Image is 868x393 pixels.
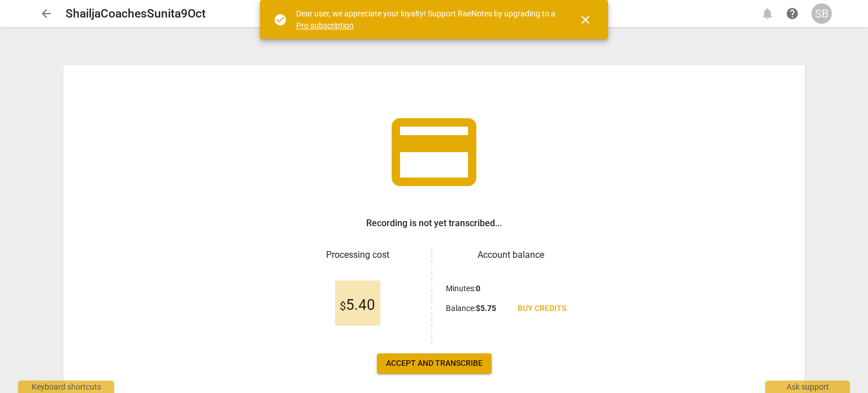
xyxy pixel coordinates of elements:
div: Keyboard shortcuts [18,381,114,393]
a: Help [782,3,802,24]
button: Close [572,6,599,33]
h3: Processing cost [293,248,422,262]
p: Minutes : [446,283,480,295]
span: Buy credits [518,303,566,314]
span: $ [340,299,346,313]
h3: Account balance [446,248,575,262]
b: $ 5.75 [476,304,496,313]
p: Balance : [446,303,496,314]
button: Accept and transcribe [377,353,492,374]
span: credit_card [383,101,485,203]
span: help [785,7,799,20]
span: 5.40 [340,297,375,314]
h2: ShailjaCoachesSunita9Oct [66,7,206,21]
a: Buy credits [509,299,575,319]
div: Dear user, we appreciate your loyalty! Support RaeNotes by upgrading to a [296,8,558,31]
span: arrow_back [40,7,53,20]
h3: Recording is not yet transcribed... [366,217,502,230]
span: Accept and transcribe [386,358,483,369]
a: Pro subscription [296,21,354,30]
span: check_circle [274,13,287,27]
b: 0 [476,284,480,293]
span: close [579,13,592,27]
div: Ask support [765,381,850,393]
button: SB [811,3,832,24]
